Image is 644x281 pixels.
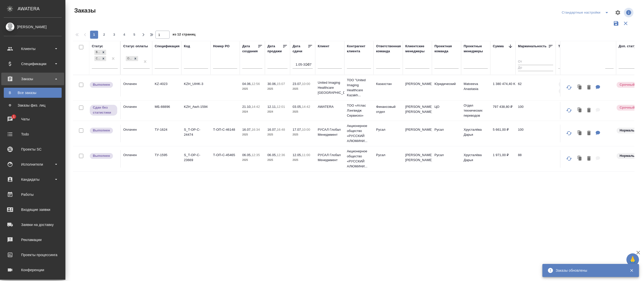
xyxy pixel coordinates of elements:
p: 12:56 [252,82,260,86]
p: 2025 [293,109,313,114]
a: Проекты процессинга [1,249,64,261]
p: 12.11, [267,105,277,109]
div: Заявки на доставку [4,221,62,228]
div: Код [184,44,190,49]
div: Рекламации [4,236,62,244]
td: Финансовый отдел [374,102,403,119]
button: Клонировать [575,105,585,116]
div: Выставляет ПМ после сдачи и проведения начислений. Последний этап для ПМа [89,127,118,134]
p: 2024 [267,109,288,114]
p: TОО «Атлас Лэнгвидж Сервисез» [347,103,371,118]
p: Срочный [620,105,635,110]
a: Заявки на доставку [1,218,64,231]
p: 03.05, [293,105,302,109]
td: 88 [515,150,556,168]
div: Заказы обновлены [556,268,622,273]
div: Оплачен [126,56,133,61]
p: 10:00 [302,82,310,86]
p: 30.06, [267,82,277,86]
td: Оплачен [121,102,152,119]
p: 12:01 [277,105,285,109]
div: Ответственная команда [376,44,401,54]
button: Удалить [585,154,593,164]
p: 2025 [242,158,262,163]
td: Оплачен [121,125,152,142]
div: Все заказы [6,90,59,95]
td: МБ-88896 [152,102,181,119]
p: 2024 [242,109,262,114]
div: AWATERA [18,4,65,14]
button: Удалить [585,82,593,93]
td: 1 380 474,40 KZT [490,79,515,97]
p: 12:35 [252,153,260,157]
p: KZH_UIHK-3 [184,81,208,86]
p: 2025 [293,132,313,137]
p: 16:48 [277,128,285,131]
p: 06.05, [267,153,277,157]
div: Доп. статус [619,44,638,49]
p: 16:34 [252,128,260,131]
td: 100 [515,102,556,119]
div: Исполнители [4,161,62,168]
input: До [518,65,553,71]
a: Todo [1,128,64,140]
td: Юридический [432,79,461,97]
p: 12:36 [277,153,285,157]
p: ТОО "United Imaging Healthcare Kazakh... [347,78,371,98]
button: 2 [100,31,108,39]
td: 100 [515,125,556,142]
div: Заказы [4,75,62,83]
p: РУСАЛ Глобал Менеджмент [318,153,342,163]
p: 04.06, [242,82,252,86]
div: Номер PO [213,44,229,49]
p: 2025 [267,158,288,163]
button: Клонировать [575,82,585,93]
a: Проекты SC [1,143,64,156]
p: РУСАЛ Глобал Менеджмент [318,127,342,137]
button: Сбросить фильтры [621,19,630,28]
td: [PERSON_NAME] [PERSON_NAME] [403,102,432,119]
td: KZ-4023 [152,79,181,97]
div: Клиент [318,44,329,49]
div: Сдан без статистики [94,56,101,61]
td: Русал [374,125,403,142]
div: Выставляет ПМ после сдачи и проведения начислений. Последний этап для ПМа [89,153,118,159]
button: 5 [130,31,138,39]
button: Клонировать [575,154,585,164]
div: Чаты [4,115,62,123]
span: 5 [130,32,138,37]
button: Клонировать [575,128,585,138]
p: 12.05, [293,153,302,157]
p: 16.07, [242,128,252,131]
td: [PERSON_NAME] [403,125,432,142]
div: Выставляет ПМ после сдачи и проведения начислений. Последний этап для ПМа [89,81,118,88]
button: Сохранить фильтры [611,19,621,28]
a: Работы [1,188,64,201]
a: Конференции [1,264,64,276]
div: Дата продажи [267,44,283,54]
p: Сдан без статистики [93,105,114,115]
p: Выполнен [93,128,110,133]
p: 15:07 [277,82,285,86]
button: Удалить [585,105,593,116]
div: Статус [92,44,103,49]
span: 4 [120,32,128,37]
a: 1Чаты [1,113,64,125]
div: Выставляет ПМ, когда заказ сдан КМу, но начисления еще не проведены [89,104,118,116]
a: ВВсе заказы [4,88,62,98]
span: 2 [100,32,108,37]
td: Т-ОП-С-45465 [211,150,240,168]
div: Статус оплаты [123,44,148,49]
div: Спецификации [4,60,62,68]
div: Кандидаты [4,176,62,183]
div: Выполнен, Сдан без статистики [94,49,107,56]
button: Обновить [563,104,575,116]
td: ТУ-1595 [152,150,181,168]
div: Спецификация [155,44,180,49]
button: 3 [110,31,118,39]
td: Русал [374,150,403,168]
p: 2025 [267,132,288,137]
button: Обновить [563,127,575,139]
a: ФЗаказы физ. лиц [4,100,62,110]
div: Проектная команда [434,44,459,54]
